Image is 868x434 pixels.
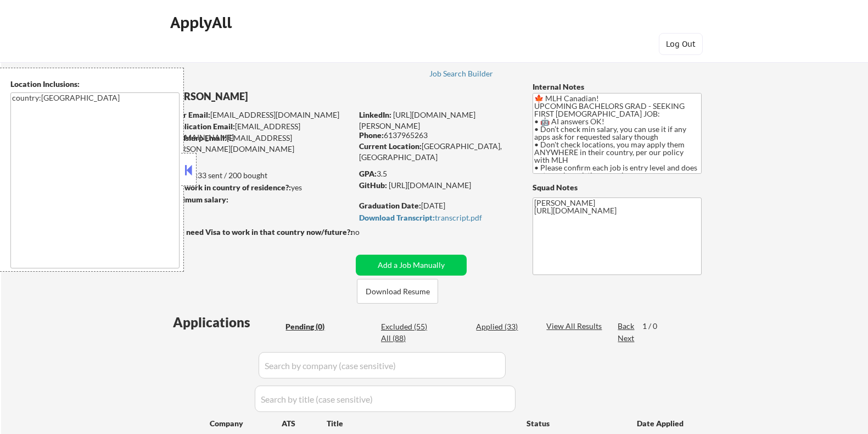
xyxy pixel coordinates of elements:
div: 1 / 0 [642,321,668,332]
div: [EMAIL_ADDRESS][DOMAIN_NAME] [170,109,352,120]
strong: Mailslurp Email: [170,133,227,142]
button: Log Out [659,33,703,55]
div: Excluded (55) [381,321,436,332]
strong: LinkedIn: [359,110,391,119]
strong: GPA: [359,169,377,178]
div: ATS [282,418,327,429]
div: [PERSON_NAME] [170,90,395,103]
strong: Can work in country of residence?: [169,183,291,192]
button: Download Resume [357,279,438,304]
a: [URL][DOMAIN_NAME] [389,180,471,190]
div: Applications [173,316,282,329]
div: Status [527,413,621,433]
div: Next [618,333,635,344]
a: Download Transcript:transcript.pdf [359,213,512,224]
div: ApplyAll [170,13,235,32]
div: Applied (33) [476,321,531,332]
div: [EMAIL_ADDRESS][PERSON_NAME][DOMAIN_NAME] [170,133,352,154]
strong: Application Email: [170,122,235,131]
a: Job Search Builder [429,69,494,80]
div: Internal Notes [533,81,702,92]
strong: Will need Visa to work in that country now/future?: [170,227,352,237]
strong: Graduation Date: [359,201,421,210]
div: View All Results [546,321,605,332]
div: Company [210,418,282,429]
div: Job Search Builder [429,70,494,78]
a: [URL][DOMAIN_NAME][PERSON_NAME] [359,110,475,130]
div: Location Inclusions: [10,79,180,90]
button: Add a Job Manually [356,255,467,276]
strong: Minimum salary: [169,195,228,204]
div: 6137965263 [359,130,514,141]
div: Date Applied [637,418,685,429]
div: transcript.pdf [359,214,512,222]
div: 33 sent / 200 bought [169,170,352,181]
strong: Current Location: [359,141,422,151]
div: All (88) [381,333,436,344]
div: Pending (0) [285,321,340,332]
div: Title [327,418,516,429]
div: [DATE] [359,200,514,211]
div: Squad Notes [533,182,702,193]
div: [GEOGRAPHIC_DATA], [GEOGRAPHIC_DATA] [359,141,514,162]
input: Search by title (case sensitive) [255,386,516,412]
div: [EMAIL_ADDRESS][DOMAIN_NAME] [170,121,352,142]
div: Back [618,321,635,332]
div: no [351,227,382,238]
div: yes [169,182,349,193]
strong: GitHub: [359,180,387,190]
strong: Phone: [359,130,384,140]
strong: Download Transcript: [359,213,435,222]
div: 3.5 [359,168,516,179]
input: Search by company (case sensitive) [259,352,506,378]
